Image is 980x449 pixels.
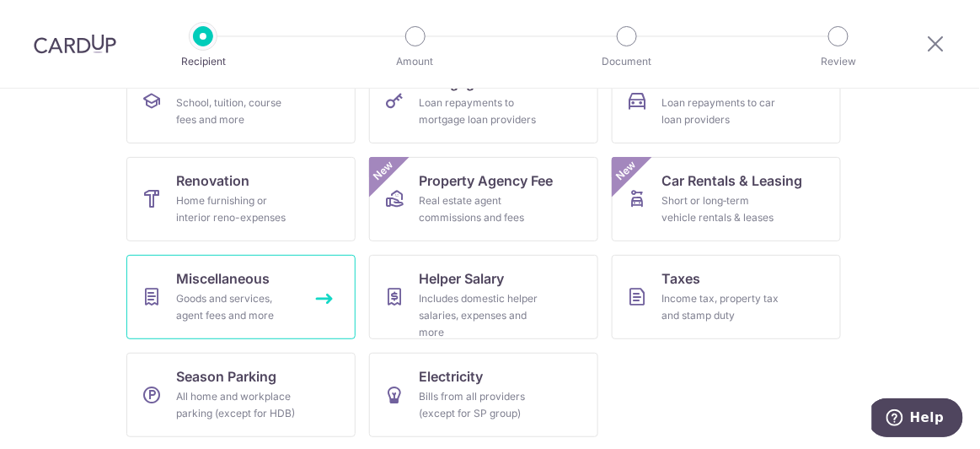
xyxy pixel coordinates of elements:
[420,170,554,191] span: Property Agency Fee
[369,157,397,185] span: New
[34,34,116,54] img: CardUp
[420,268,505,289] span: Helper Salary
[776,53,901,70] p: Review
[126,59,356,143] a: EducationSchool, tuition, course fees and more
[126,255,356,339] a: MiscellaneousGoods and services, agent fees and more
[565,53,689,70] p: Document
[872,398,963,441] iframe: Opens a widget where you can find more information
[369,157,598,241] a: Property Agency FeeReal estate agent commissions and feesNew
[662,290,784,324] div: Income tax, property tax and stamp duty
[420,388,541,422] div: Bills from all providers (except for SP group)
[612,59,841,143] a: Car LoansLoan repayments to car loan providers
[612,157,640,185] span: New
[177,192,298,226] div: Home furnishing or interior reno-expenses
[612,157,841,241] a: Car Rentals & LeasingShort or long‑term vehicle rentals & leasesNew
[177,290,298,324] div: Goods and services, agent fees and more
[369,353,598,437] a: ElectricityBills from all providers (except for SP group)
[612,255,841,339] a: TaxesIncome tax, property tax and stamp duty
[177,268,270,289] span: Miscellaneous
[420,366,484,387] span: Electricity
[177,388,298,422] div: All home and workplace parking (except for HDB)
[38,12,72,27] span: Help
[662,268,701,289] span: Taxes
[141,53,265,70] p: Recipient
[662,170,803,191] span: Car Rentals & Leasing
[126,353,356,437] a: Season ParkingAll home and workplace parking (except for HDB)
[369,59,598,143] a: Mortgage LoansLoan repayments to mortgage loan providers
[662,95,784,128] div: Loan repayments to car loan providers
[177,95,298,128] div: School, tuition, course fees and more
[126,157,356,241] a: RenovationHome furnishing or interior reno-expenses
[662,192,784,226] div: Short or long‑term vehicle rentals & leases
[177,366,277,387] span: Season Parking
[420,192,541,226] div: Real estate agent commissions and fees
[369,255,598,339] a: Helper SalaryIncludes domestic helper salaries, expenses and more
[177,170,250,191] span: Renovation
[353,53,478,70] p: Amount
[420,95,541,128] div: Loan repayments to mortgage loan providers
[420,290,541,341] div: Includes domestic helper salaries, expenses and more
